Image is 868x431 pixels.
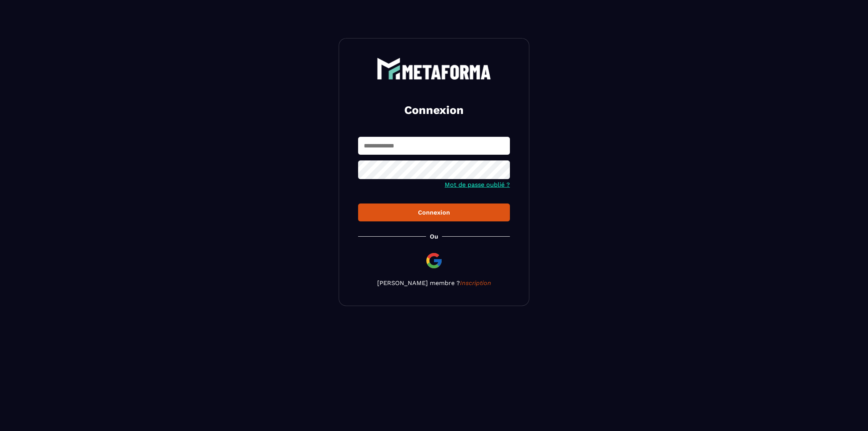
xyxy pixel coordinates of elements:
img: logo [377,58,491,80]
h2: Connexion [367,103,501,118]
div: Connexion [364,209,504,216]
a: logo [358,58,510,80]
a: Mot de passe oublié ? [445,181,510,188]
p: Ou [430,233,438,240]
p: [PERSON_NAME] membre ? [358,279,510,287]
button: Connexion [358,203,510,221]
a: Inscription [460,279,491,287]
img: google [425,252,443,270]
